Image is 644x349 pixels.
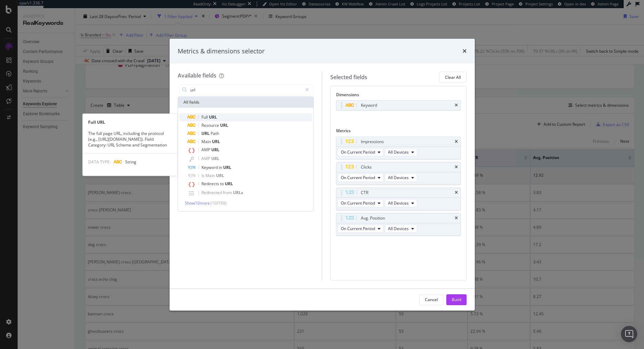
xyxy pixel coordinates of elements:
button: On Current Period [338,174,384,182]
span: Is [201,173,206,178]
button: All Devices [385,199,417,207]
div: Keyword [361,102,377,109]
div: times [455,103,458,107]
span: URL [212,139,220,144]
span: Redirected [201,190,223,195]
span: URL [201,130,211,136]
div: CTRtimesOn Current PeriodAll Devices [336,188,461,210]
div: Keywordtimes [336,100,461,110]
span: Full [201,114,209,120]
div: times [455,140,458,144]
span: Show 10 more [185,200,210,206]
span: AMP [201,156,211,161]
span: Resource [201,122,220,128]
span: from [223,190,233,195]
div: times [463,47,467,56]
span: Redirects [201,181,220,187]
span: URL [209,114,217,120]
button: All Devices [385,174,417,182]
span: All Devices [388,200,409,206]
span: Keyword [201,164,219,170]
button: Cancel [419,294,444,305]
div: modal [170,39,475,311]
span: Main [206,173,216,178]
button: Clear All [439,72,467,83]
span: Path [211,130,219,136]
div: Available fields [178,72,216,79]
span: On Current Period [341,200,375,206]
div: Metrics & dimensions selector [178,47,265,56]
div: ClickstimesOn Current PeriodAll Devices [336,162,461,185]
span: Main [201,139,212,144]
div: times [455,165,458,169]
div: Build [452,297,461,302]
button: On Current Period [338,225,384,233]
span: All Devices [388,175,409,180]
div: Cancel [425,297,438,302]
div: Avg. PositiontimesOn Current PeriodAll Devices [336,213,461,236]
button: Build [446,294,467,305]
span: URL [220,122,228,128]
button: All Devices [385,225,417,233]
button: On Current Period [338,199,384,207]
span: On Current Period [341,149,375,155]
div: The full page URL, including the protocol (e.g., [URL][DOMAIN_NAME]). Field Category: URL Scheme ... [83,130,177,148]
span: On Current Period [341,226,375,231]
div: All fields [178,97,314,108]
span: URL [216,173,224,178]
div: Avg. Position [361,215,385,222]
input: Search by field name [190,85,303,95]
div: Dimensions [336,92,461,100]
div: times [455,216,458,220]
div: ImpressionstimesOn Current PeriodAll Devices [336,137,461,159]
span: URL [225,181,233,187]
div: Selected fields [330,73,367,81]
span: All Devices [388,226,409,231]
span: in [219,164,223,170]
div: CTR [361,189,368,196]
span: URLs [233,190,243,195]
span: AMP [201,147,211,153]
span: to [220,181,225,187]
div: Clicks [361,164,372,171]
span: URL [211,147,219,153]
span: All Devices [388,149,409,155]
div: Open Intercom Messenger [621,326,637,342]
div: Full URL [83,119,177,125]
button: All Devices [385,148,417,156]
div: times [455,191,458,195]
div: Metrics [336,128,461,136]
button: On Current Period [338,148,384,156]
div: Clear All [445,74,461,80]
span: URL [223,164,231,170]
span: URL [211,156,219,161]
span: ( 10 / 159 ) [211,200,227,206]
div: Impressions [361,138,384,145]
span: On Current Period [341,175,375,180]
